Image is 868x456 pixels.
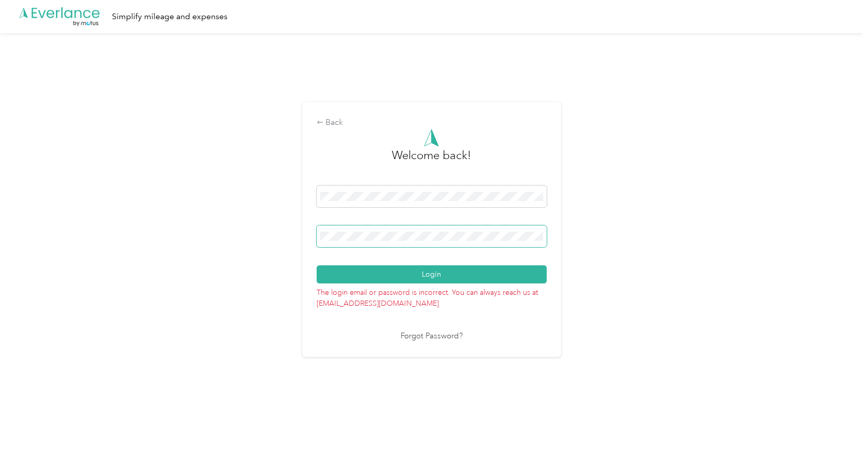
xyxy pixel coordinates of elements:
[392,147,471,175] h3: greeting
[401,331,463,343] a: Forgot Password?
[317,265,547,283] button: Login
[112,10,227,23] div: Simplify mileage and expenses
[317,117,547,129] div: Back
[810,398,868,456] iframe: Everlance-gr Chat Button Frame
[317,283,547,309] p: The login email or password is incorrect. You can always reach us at [EMAIL_ADDRESS][DOMAIN_NAME]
